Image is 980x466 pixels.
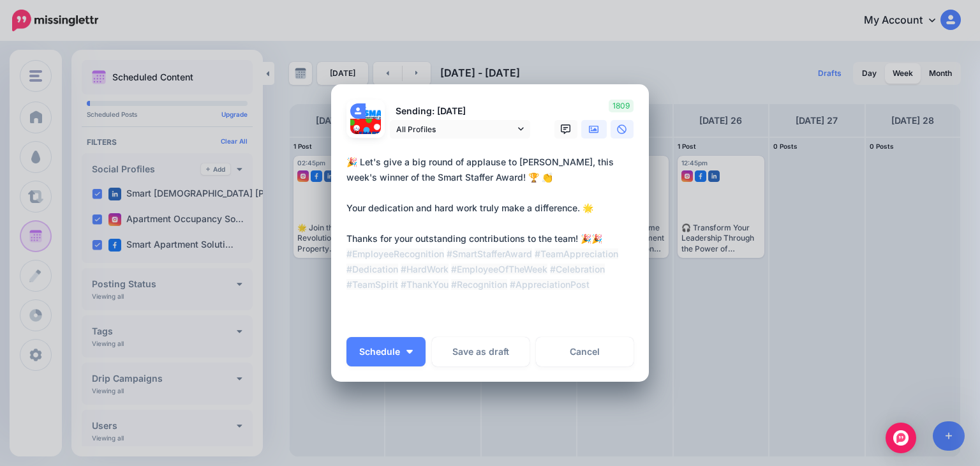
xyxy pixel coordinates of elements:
span: 1809 [609,100,634,112]
img: arrow-down-white.png [406,350,413,354]
img: 162108471_929565637859961_2209139901119392515_n-bsa130695.jpg [350,119,381,149]
img: user_default_image.png [350,103,366,119]
a: All Profiles [390,120,530,139]
button: Save as draft [432,337,530,366]
p: Sending: [DATE] [390,104,530,119]
img: 273388243_356788743117728_5079064472810488750_n-bsa130694.png [366,103,381,119]
span: Schedule [359,347,400,356]
button: Schedule [346,337,426,366]
div: 🎉 Let's give a big round of applause to [PERSON_NAME], this week's winner of the Smart Staffer Aw... [346,154,640,308]
span: All Profiles [396,123,515,136]
div: Open Intercom Messenger [886,423,916,453]
a: Cancel [536,337,634,366]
